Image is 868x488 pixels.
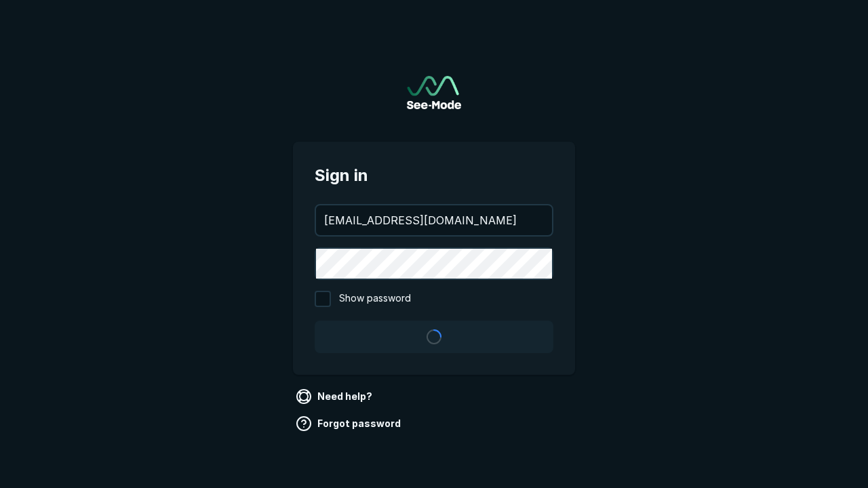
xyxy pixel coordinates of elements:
img: See-Mode Logo [407,76,461,109]
input: your@email.com [316,205,552,235]
a: Forgot password [293,413,406,434]
span: Sign in [315,163,553,188]
span: Show password [339,291,411,307]
a: Need help? [293,386,378,407]
a: Go to sign in [407,76,461,109]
